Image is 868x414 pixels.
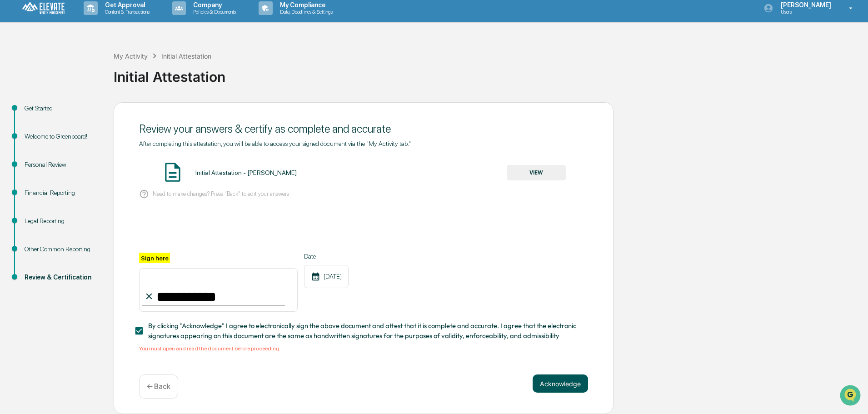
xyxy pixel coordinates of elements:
[18,115,59,124] span: Preclearance
[75,115,113,124] span: Attestations
[839,384,863,409] iframe: Open customer support
[98,9,154,15] p: Content & Transactions
[147,382,170,391] p: ← Back
[9,70,25,86] img: 1746055101610-c473b297-6a78-478c-a979-82029cc54cd1
[186,9,240,15] p: Policies & Documents
[31,79,115,86] div: We're available if you need us!
[64,154,110,161] a: Powered byPylon
[25,216,99,226] div: Legal Reporting
[186,1,240,9] p: Company
[9,19,165,34] p: How can we help?
[161,52,211,60] div: Initial Attestation
[9,115,16,123] div: 🖐️
[273,9,337,15] p: Data, Deadlines & Settings
[155,72,165,83] button: Start new chat
[62,111,116,127] a: 🗄️Attestations
[25,132,99,141] div: Welcome to Greenboard!
[22,1,65,15] img: logo
[139,122,588,135] div: Review your answers & certify as complete and accurate
[9,133,16,140] div: 🔎
[161,161,184,184] img: Document Icon
[98,1,154,9] p: Get Approval
[773,9,836,15] p: Users
[533,374,588,393] button: Acknowledge
[25,104,99,113] div: Get Started
[66,115,73,123] div: 🗄️
[5,111,62,127] a: 🖐️Preclearance
[195,169,297,176] div: Initial Attestation - [PERSON_NAME]
[114,52,148,60] div: My Activity
[31,70,149,79] div: Start new chat
[25,188,99,198] div: Financial Reporting
[139,140,411,147] span: After completing this attestation, you will be able to access your signed document via the "My Ac...
[148,321,581,341] span: By clicking "Acknowledge" I agree to electronically sign the above document and attest that it is...
[5,128,61,145] a: 🔎Data Lookup
[90,154,110,161] span: Pylon
[114,61,863,85] div: Initial Attestation
[25,160,99,170] div: Personal Review
[139,253,170,263] label: Sign here
[25,244,99,254] div: Other Common Reporting
[507,165,566,180] button: VIEW
[25,273,99,282] div: Review & Certification
[18,132,57,141] span: Data Lookup
[304,265,349,288] div: [DATE]
[273,1,337,9] p: My Compliance
[773,1,836,9] p: [PERSON_NAME]
[139,345,588,352] div: You must open and read the document before proceeding.
[304,253,349,260] label: Date
[153,190,289,197] p: Need to make changes? Press "Back" to edit your answers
